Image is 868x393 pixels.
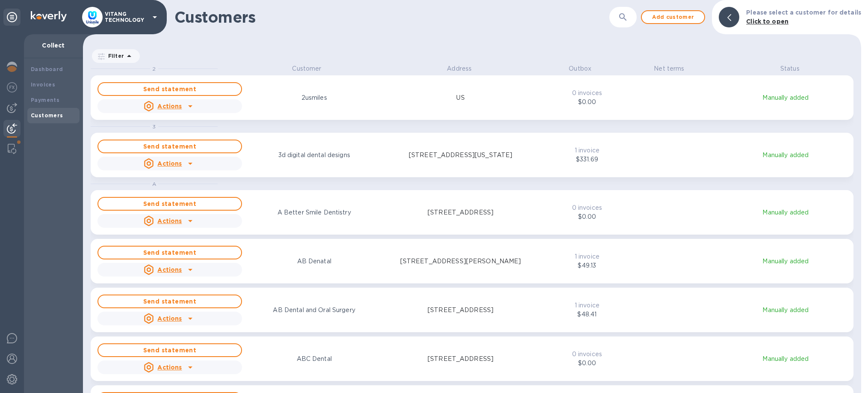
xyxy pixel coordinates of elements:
[105,84,234,94] span: Send statement
[91,190,853,235] button: Send statementActionsA Better Smile Dentistry[STREET_ADDRESS]0 invoices$0.00Manually added
[152,181,156,187] span: A
[91,239,853,283] button: Send statementActionsAB Denatal[STREET_ADDRESS][PERSON_NAME]1 invoice$49.13Manually added
[649,12,697,22] span: Add customer
[723,306,848,315] p: Manually added
[409,151,512,160] p: [STREET_ADDRESS][US_STATE]
[548,64,612,73] p: Outbox
[558,89,617,98] p: 0 invoices
[31,11,67,21] img: Logo
[456,93,464,102] p: US
[105,11,148,23] p: VITANG TECHNOLOGY
[105,52,124,60] p: Filter
[278,151,350,160] p: 3d digital dental designs
[91,288,853,332] button: Send statementActionsAB Dental and Oral Surgery[STREET_ADDRESS]1 invoice$48.41Manually added
[428,354,493,363] p: [STREET_ADDRESS]
[152,65,156,72] span: 2
[97,295,242,308] button: Send statement
[157,103,182,110] u: Actions
[723,354,848,363] p: Manually added
[273,306,355,315] p: AB Dental and Oral Surgery
[97,140,242,153] button: Send statement
[31,81,55,88] b: Invoices
[31,97,59,103] b: Payments
[428,306,493,315] p: [STREET_ADDRESS]
[297,354,332,363] p: ABC Dental
[638,64,701,73] p: Net terms
[105,199,234,209] span: Send statement
[91,133,853,177] button: Send statementActions3d digital dental designs[STREET_ADDRESS][US_STATE]1 invoice$331.69Manually ...
[243,64,370,73] p: Customer
[746,18,788,25] b: Click to open
[723,93,848,102] p: Manually added
[558,359,617,368] p: $0.00
[3,9,21,26] div: Unpin categories
[31,41,76,50] p: Collect
[157,217,182,224] u: Actions
[91,336,853,381] button: Send statementActionsABC Dental[STREET_ADDRESS]0 invoices$0.00Manually added
[7,82,17,92] img: Foreign exchange
[558,301,617,310] p: 1 invoice
[157,160,182,167] u: Actions
[558,252,617,261] p: 1 invoice
[157,364,182,371] u: Actions
[558,310,617,319] p: $48.41
[105,345,234,355] span: Send statement
[31,66,63,72] b: Dashboard
[396,64,523,73] p: Address
[723,208,848,217] p: Manually added
[97,246,242,259] button: Send statement
[558,155,617,164] p: $331.69
[558,212,617,221] p: $0.00
[152,123,156,130] span: 3
[723,151,848,160] p: Manually added
[641,10,705,24] button: Add customer
[400,257,521,266] p: [STREET_ADDRESS][PERSON_NAME]
[105,296,234,307] span: Send statement
[301,93,327,102] p: 2usmiles
[157,266,182,273] u: Actions
[558,203,617,212] p: 0 invoices
[297,257,331,266] p: AB Denatal
[558,261,617,270] p: $49.13
[558,98,617,107] p: $0.00
[97,343,242,357] button: Send statement
[157,315,182,322] u: Actions
[97,82,242,96] button: Send statement
[105,247,234,258] span: Send statement
[105,141,234,152] span: Send statement
[428,208,493,217] p: [STREET_ADDRESS]
[746,9,861,16] b: Please select a customer for details
[278,208,351,217] p: A Better Smile Dentistry
[174,8,609,26] h1: Customers
[91,75,853,120] button: Send statementActions2usmilesUS0 invoices$0.00Manually added
[97,197,242,211] button: Send statement
[91,64,861,393] div: grid
[726,64,853,73] p: Status
[558,146,617,155] p: 1 invoice
[31,112,63,119] b: Customers
[558,350,617,359] p: 0 invoices
[723,257,848,266] p: Manually added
